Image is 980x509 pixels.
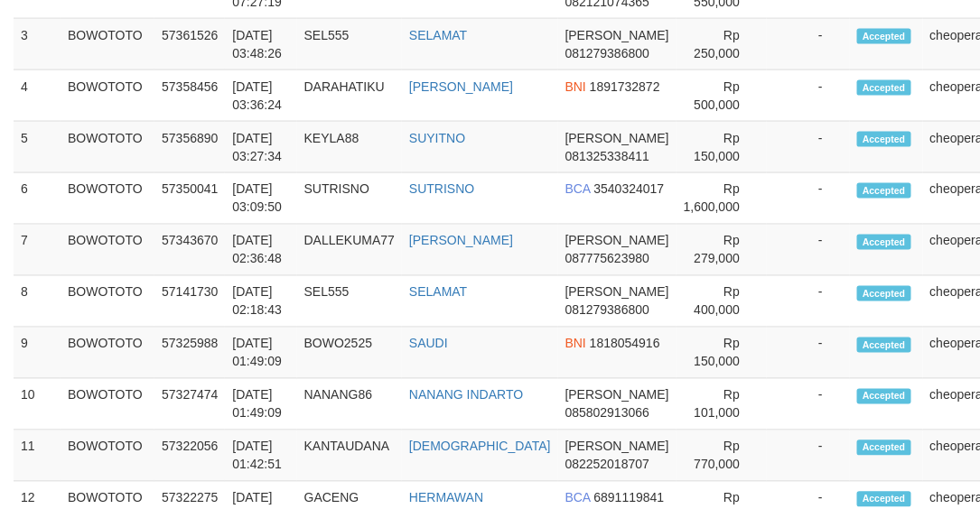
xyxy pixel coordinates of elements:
[61,379,154,430] td: BOWOTOTO
[565,79,586,94] span: BNI
[565,406,649,421] span: Copy 085802913066 to clipboard
[297,70,402,122] td: DARAHATIKU
[857,132,911,147] span: Accepted
[61,19,154,70] td: BOWOTOTO
[297,19,402,70] td: SEL555
[61,122,154,173] td: BOWOTOTO
[409,440,551,454] a: [DEMOGRAPHIC_DATA]
[154,328,225,379] td: 57325988
[677,19,767,70] td: Rp 250,000
[767,430,850,482] td: -
[767,19,850,70] td: -
[857,492,911,507] span: Accepted
[409,285,467,300] a: SELAMAT
[677,122,767,173] td: Rp 150,000
[14,173,61,225] td: 6
[409,234,513,248] a: [PERSON_NAME]
[14,70,61,122] td: 4
[409,79,513,94] a: [PERSON_NAME]
[14,379,61,430] td: 10
[677,379,767,430] td: Rp 101,000
[857,29,911,44] span: Accepted
[767,379,850,430] td: -
[225,122,296,173] td: [DATE] 03:27:34
[154,173,225,225] td: 57350041
[590,79,660,94] span: Copy 1891732872 to clipboard
[677,328,767,379] td: Rp 150,000
[767,122,850,173] td: -
[61,173,154,225] td: BOWOTOTO
[297,122,402,173] td: KEYLA88
[565,28,669,42] span: [PERSON_NAME]
[297,328,402,379] td: BOWO2525
[857,183,911,199] span: Accepted
[565,131,669,145] span: [PERSON_NAME]
[225,70,296,122] td: [DATE] 03:36:24
[857,80,911,96] span: Accepted
[225,328,296,379] td: [DATE] 01:49:09
[225,19,296,70] td: [DATE] 03:48:26
[297,276,402,328] td: SEL555
[565,458,649,472] span: Copy 082252018707 to clipboard
[154,122,225,173] td: 57356890
[565,149,649,163] span: Copy 081325338411 to clipboard
[565,285,669,300] span: [PERSON_NAME]
[767,70,850,122] td: -
[857,235,911,250] span: Accepted
[565,440,669,454] span: [PERSON_NAME]
[565,337,586,351] span: BNI
[154,430,225,482] td: 57322056
[14,328,61,379] td: 9
[677,276,767,328] td: Rp 400,000
[767,173,850,225] td: -
[154,19,225,70] td: 57361526
[225,276,296,328] td: [DATE] 02:18:43
[409,337,448,351] a: SAUDI
[594,491,665,505] span: Copy 6891119841 to clipboard
[565,491,591,505] span: BCA
[594,182,665,197] span: Copy 3540324017 to clipboard
[565,303,649,318] span: Copy 081279386800 to clipboard
[14,225,61,276] td: 7
[677,70,767,122] td: Rp 500,000
[225,430,296,482] td: [DATE] 01:42:51
[154,276,225,328] td: 57141730
[767,328,850,379] td: -
[297,173,402,225] td: SUTRISNO
[409,388,523,403] a: NANANG INDARTO
[857,389,911,404] span: Accepted
[677,173,767,225] td: Rp 1,600,000
[857,440,911,456] span: Accepted
[590,337,660,351] span: Copy 1818054916 to clipboard
[61,276,154,328] td: BOWOTOTO
[297,225,402,276] td: DALLEKUMA77
[767,276,850,328] td: -
[61,225,154,276] td: BOWOTOTO
[409,491,483,505] a: HERMAWAN
[225,379,296,430] td: [DATE] 01:49:09
[61,430,154,482] td: BOWOTOTO
[14,276,61,328] td: 8
[677,225,767,276] td: Rp 279,000
[154,70,225,122] td: 57358456
[677,430,767,482] td: Rp 770,000
[14,430,61,482] td: 11
[297,430,402,482] td: KANTAUDANA
[154,225,225,276] td: 57343670
[409,182,474,197] a: SUTRISNO
[409,28,467,42] a: SELAMAT
[565,234,669,248] span: [PERSON_NAME]
[409,131,465,145] a: SUYITNO
[857,338,911,353] span: Accepted
[565,182,591,197] span: BCA
[297,379,402,430] td: NANANG86
[565,252,649,266] span: Copy 087775623980 to clipboard
[61,70,154,122] td: BOWOTOTO
[225,173,296,225] td: [DATE] 03:09:50
[565,388,669,403] span: [PERSON_NAME]
[225,225,296,276] td: [DATE] 02:36:48
[14,19,61,70] td: 3
[61,328,154,379] td: BOWOTOTO
[154,379,225,430] td: 57327474
[857,286,911,301] span: Accepted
